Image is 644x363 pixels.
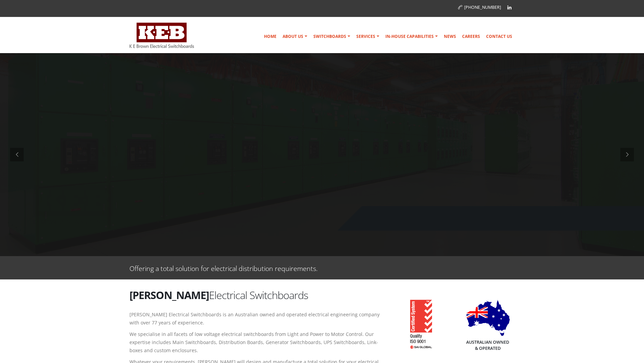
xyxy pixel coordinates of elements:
a: Careers [459,30,483,43]
a: [PHONE_NUMBER] [458,4,501,10]
h2: Electrical Switchboards [129,288,383,302]
a: Linkedin [504,2,515,13]
img: K E Brown ISO 9001 Accreditation [402,296,432,349]
img: K E Brown Electrical Switchboards [129,23,194,48]
a: Switchboards [311,30,353,43]
a: In-house Capabilities [383,30,440,43]
p: [PERSON_NAME] Electrical Switchboards is an Australian owned and operated electrical engineering ... [129,311,383,327]
p: We specialise in all facets of low voltage electrical switchboards from Light and Power to Motor ... [129,330,383,355]
a: About Us [280,30,310,43]
a: Home [261,30,279,43]
p: Offering a total solution for electrical distribution requirements. [129,263,318,273]
strong: [PERSON_NAME] [129,288,209,302]
a: Services [354,30,382,43]
a: Contact Us [483,30,515,43]
a: News [441,30,459,43]
h5: Australian Owned & Operated [466,339,510,351]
